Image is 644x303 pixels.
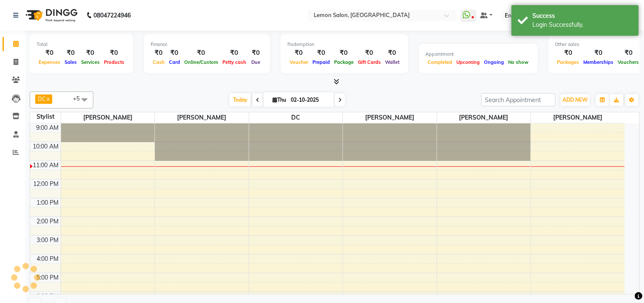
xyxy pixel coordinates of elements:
div: ₹0 [182,48,220,58]
div: ₹0 [151,48,167,58]
span: DC [249,112,343,123]
div: ₹0 [555,48,582,58]
span: Prepaid [310,59,332,65]
span: +5 [73,95,86,102]
span: [PERSON_NAME] [343,112,437,123]
span: Memberships [582,59,616,65]
div: 3:00 PM [35,236,61,245]
div: Appointment [426,51,531,58]
span: Today [230,93,251,106]
div: ₹0 [616,48,641,58]
div: 6:00 PM [35,292,61,301]
div: ₹0 [332,48,356,58]
div: 10:00 AM [31,142,61,151]
div: ₹0 [102,48,127,58]
div: ₹0 [62,48,79,58]
span: Services [79,59,102,65]
div: Success [533,11,633,20]
div: Redemption [287,41,402,48]
span: Cash [151,59,167,65]
input: 2025-10-02 [288,94,331,106]
div: 1:00 PM [35,198,61,207]
div: ₹0 [248,48,263,58]
span: Due [249,59,262,65]
span: ADD NEW [563,97,588,103]
span: [PERSON_NAME] [531,112,625,123]
span: Sales [62,59,79,65]
span: [PERSON_NAME] [61,112,155,123]
span: Wallet [383,59,402,65]
div: 11:00 AM [31,161,61,170]
input: Search Appointment [481,93,556,106]
div: 5:00 PM [35,273,61,282]
span: Upcoming [455,59,482,65]
span: Ongoing [482,59,506,65]
span: No show [506,59,531,65]
span: Thu [270,97,288,103]
div: 2:00 PM [35,217,61,226]
div: Finance [151,41,263,48]
div: ₹0 [582,48,616,58]
div: ₹0 [220,48,248,58]
span: [PERSON_NAME] [155,112,249,123]
span: Vouchers [616,59,641,65]
span: Expenses [37,59,62,65]
div: Login Successfully. [533,20,633,29]
div: ₹0 [383,48,402,58]
div: Stylist [30,112,61,121]
span: Package [332,59,356,65]
span: Voucher [287,59,310,65]
span: Products [102,59,127,65]
span: [PERSON_NAME] [437,112,531,123]
div: Total [37,41,127,48]
div: 4:00 PM [35,254,61,263]
span: Card [167,59,182,65]
a: x [46,95,50,102]
div: ₹0 [310,48,332,58]
span: Completed [426,59,455,65]
span: Online/Custom [182,59,220,65]
div: ₹0 [167,48,182,58]
div: ₹0 [287,48,310,58]
span: Petty cash [220,59,248,65]
div: 9:00 AM [35,123,61,132]
div: ₹0 [356,48,383,58]
div: ₹0 [37,48,62,58]
button: ADD NEW [561,94,590,106]
div: ₹0 [79,48,102,58]
span: Gift Cards [356,59,383,65]
img: logo [22,3,80,27]
span: DC [38,95,46,102]
b: 08047224946 [93,3,131,27]
span: Packages [555,59,582,65]
div: 12:00 PM [32,180,61,189]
